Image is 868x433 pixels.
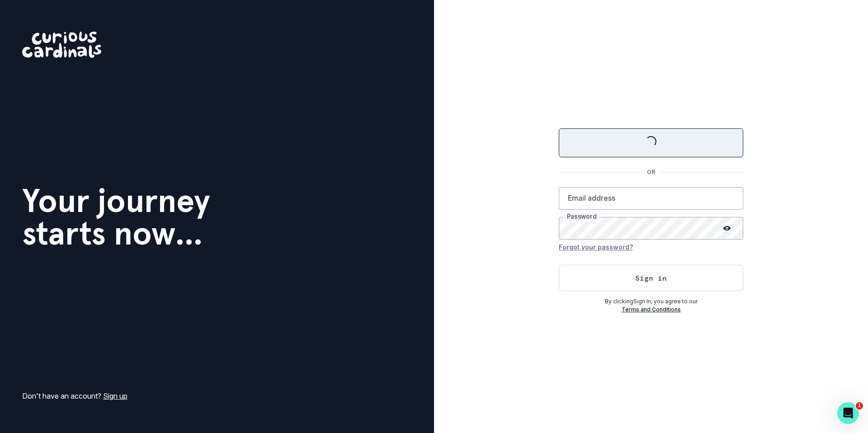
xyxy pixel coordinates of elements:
[856,402,863,409] span: 1
[22,184,210,249] h1: Your journey starts now...
[22,32,101,58] img: Curious Cardinals Logo
[103,391,127,400] a: Sign up
[642,168,660,176] p: OR
[22,391,127,401] p: Don't have an account?
[837,402,859,424] iframe: Intercom live chat
[559,128,743,157] button: Sign in with Google (GSuite)
[559,240,633,254] button: Forgot your password?
[622,306,681,313] a: Terms and Conditions
[559,265,743,291] button: Sign in
[559,297,743,306] p: By clicking Sign In , you agree to our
